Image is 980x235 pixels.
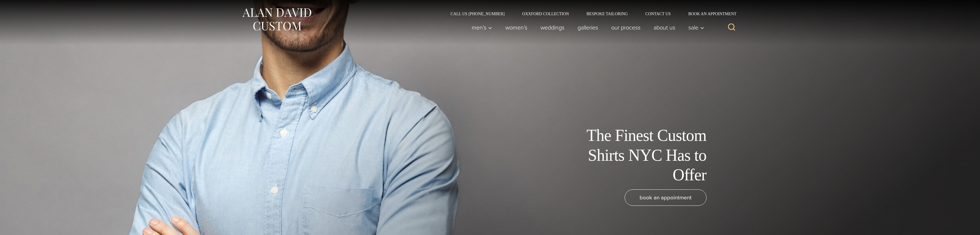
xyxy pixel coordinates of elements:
[679,12,738,16] a: Book an Appointment
[442,12,739,16] nav: Secondary Navigation
[575,126,707,185] h1: The Finest Custom Shirts NYC Has to Offer
[688,25,704,30] span: Sale
[640,193,692,202] span: book an appointment
[625,189,707,206] a: book an appointment
[465,22,707,33] nav: Primary Navigation
[571,22,604,33] a: Galleries
[472,25,492,30] span: Men’s
[647,22,682,33] a: About Us
[725,20,739,34] button: View Search Form
[442,12,514,16] a: Call Us [PHONE_NUMBER]
[513,12,578,16] a: Oxxford Collection
[637,12,680,16] a: Contact Us
[534,22,571,33] a: weddings
[499,22,534,33] a: Women’s
[604,22,647,33] a: Our Process
[242,6,312,32] img: Alan David Custom
[578,12,636,16] a: Bespoke Tailoring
